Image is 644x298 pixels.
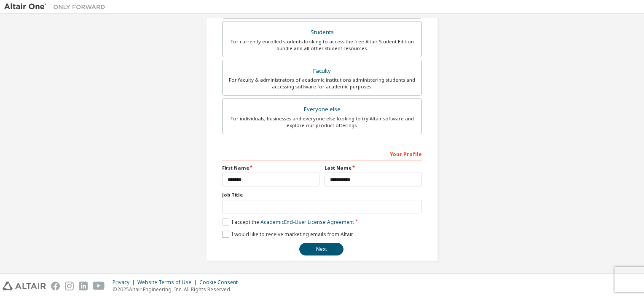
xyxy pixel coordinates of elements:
button: Next [299,243,343,255]
img: facebook.svg [51,282,60,290]
div: For currently enrolled students looking to access the free Altair Student Edition bundle and all ... [228,38,416,52]
p: © 2025 Altair Engineering, Inc. All Rights Reserved. [113,286,243,293]
div: Everyone else [228,104,416,115]
label: I accept the [222,218,354,226]
a: Academic End-User License Agreement [260,218,354,226]
div: For faculty & administrators of academic institutions administering students and accessing softwa... [228,77,416,90]
img: altair_logo.svg [3,282,46,290]
label: Last Name [325,165,422,171]
div: Privacy [113,279,137,286]
div: For individuals, businesses and everyone else looking to try Altair software and explore our prod... [228,115,416,129]
img: youtube.svg [93,282,105,290]
label: First Name [222,165,319,171]
img: Altair One [4,3,110,11]
label: Job Title [222,192,422,198]
img: linkedin.svg [79,282,88,290]
div: Cookie Consent [199,279,243,286]
img: instagram.svg [65,282,74,290]
div: Website Terms of Use [137,279,199,286]
label: I would like to receive marketing emails from Altair [222,231,353,238]
div: Your Profile [222,147,422,160]
div: Faculty [228,65,416,77]
div: Students [228,27,416,38]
